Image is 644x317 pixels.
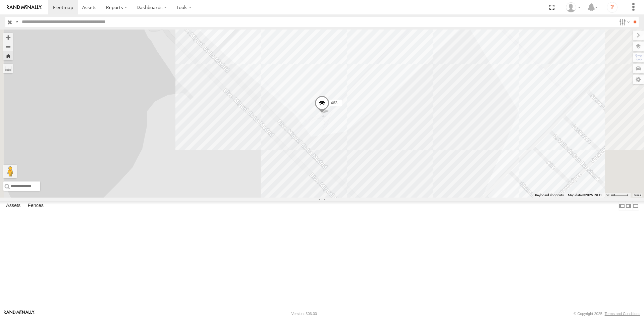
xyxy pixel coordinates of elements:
div: © Copyright 2025 - [574,312,640,316]
span: Map data ©2025 INEGI [568,193,602,197]
button: Keyboard shortcuts [535,193,564,198]
i: ? [607,2,618,13]
label: Search Query [14,17,19,27]
label: Dock Summary Table to the Right [625,201,632,211]
button: Zoom out [3,42,13,51]
label: Search Filter Options [616,17,631,27]
label: Measure [3,64,13,73]
span: 463 [331,100,337,105]
a: Visit our Website [4,310,35,317]
span: 20 m [606,193,614,197]
a: Terms and Conditions [605,312,640,316]
div: MANUEL HERNANDEZ [563,2,583,12]
a: Terms [634,194,641,197]
label: Dock Summary Table to the Left [619,201,625,211]
img: rand-logo.svg [7,5,42,10]
label: Fences [24,201,47,211]
label: Assets [3,201,24,211]
button: Zoom in [3,33,13,42]
div: Version: 306.00 [291,312,317,316]
button: Zoom Home [3,51,13,60]
label: Map Settings [633,75,644,84]
button: Drag Pegman onto the map to open Street View [3,165,17,178]
button: Map Scale: 20 m per 39 pixels [604,193,631,198]
label: Hide Summary Table [632,201,639,211]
